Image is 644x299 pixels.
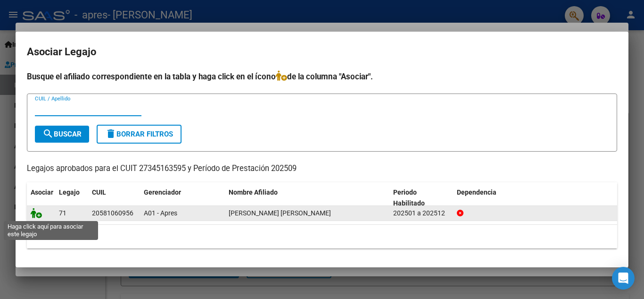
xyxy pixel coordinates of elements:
[393,188,425,207] span: Periodo Habilitado
[55,182,88,214] datatable-header-cell: Legajo
[88,182,140,214] datatable-header-cell: CUIL
[457,188,496,196] span: Dependencia
[92,208,133,219] div: 20581060956
[27,70,617,83] h4: Busque el afiliado correspondiente en la tabla y haga click en el ícono de la columna "Asociar".
[27,182,55,214] datatable-header-cell: Asociar
[144,209,177,217] span: A01 - Apres
[105,130,173,138] span: Borrar Filtros
[97,125,182,144] button: Borrar Filtros
[453,182,618,214] datatable-header-cell: Dependencia
[92,188,106,196] span: CUIL
[42,130,82,138] span: Buscar
[35,126,89,143] button: Buscar
[229,209,331,217] span: ARAMAYO JEREMAS AARON
[225,182,389,214] datatable-header-cell: Nombre Afiliado
[27,163,617,175] p: Legajos aprobados para el CUIT 27345163595 y Período de Prestación 202509
[612,267,635,290] div: Open Intercom Messenger
[105,128,116,139] mat-icon: delete
[389,182,453,214] datatable-header-cell: Periodo Habilitado
[42,128,54,139] mat-icon: search
[59,209,66,217] span: 71
[59,188,80,196] span: Legajo
[229,188,278,196] span: Nombre Afiliado
[27,225,617,248] div: 1 registros
[393,208,449,219] div: 202501 a 202512
[144,188,181,196] span: Gerenciador
[27,43,617,61] h2: Asociar Legajo
[31,188,53,196] span: Asociar
[140,182,225,214] datatable-header-cell: Gerenciador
